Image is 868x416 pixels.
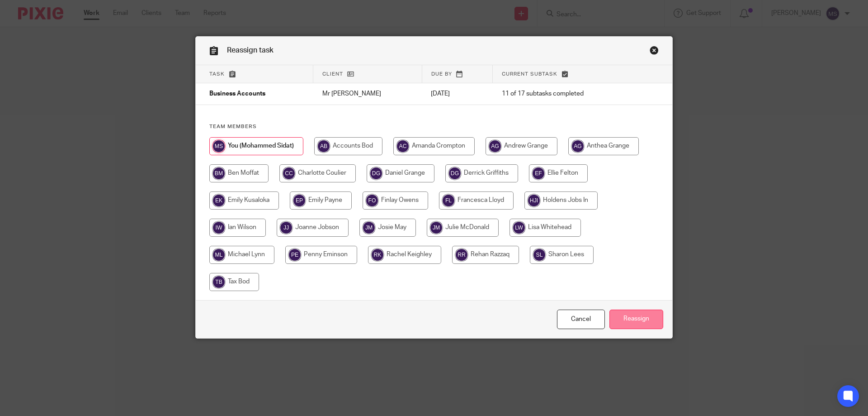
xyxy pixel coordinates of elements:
p: Mr [PERSON_NAME] [322,89,413,98]
a: Close this dialog window [557,310,605,329]
span: Business Accounts [209,91,265,97]
span: Due by [431,72,452,77]
span: Current subtask [502,72,557,77]
a: Close this dialog window [650,46,659,58]
input: Reassign [609,310,663,329]
p: [DATE] [431,89,484,98]
span: Client [322,72,343,77]
span: Task [209,72,225,77]
h4: Team members [209,123,659,130]
span: Reassign task [227,47,274,54]
td: 11 of 17 subtasks completed [493,83,634,105]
